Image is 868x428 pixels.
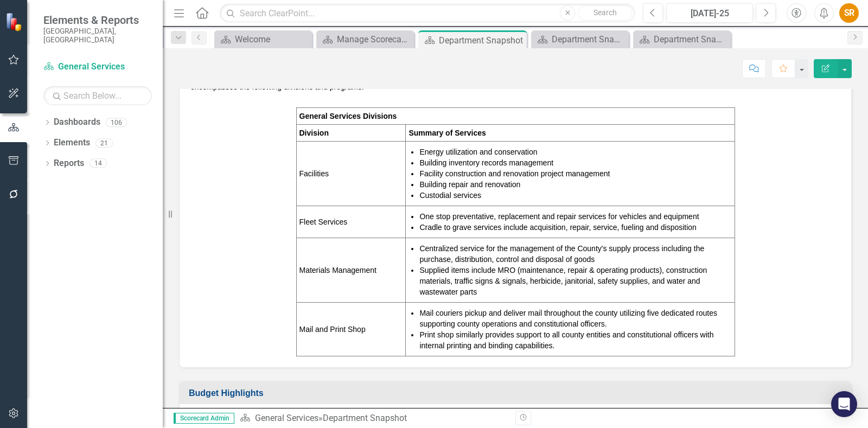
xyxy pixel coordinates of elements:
small: [GEOGRAPHIC_DATA], [GEOGRAPHIC_DATA] [43,27,152,44]
span: Scorecard Admin [174,413,234,424]
span: Summary of Services [409,129,486,137]
div: Manage Scorecards [337,33,411,46]
input: Search ClearPoint... [220,4,635,23]
li: Energy utilization and conservation [419,146,731,157]
a: Department Snapshot [534,33,626,46]
a: Manage Scorecards [319,33,411,46]
a: Dashboards [54,116,100,129]
button: Search [578,5,632,21]
span: Facilities [299,169,329,178]
div: 106 [106,118,127,127]
li: Facility construction and renovation project management [419,168,731,179]
div: [DATE]-25 [670,7,749,20]
div: 21 [95,138,113,148]
span: Fleet Services [299,218,348,226]
a: General Services [43,61,152,73]
div: Department Snapshot [323,413,407,423]
a: Reports [54,157,84,170]
span: Search [593,8,617,17]
div: » [240,412,507,425]
div: Welcome [235,33,309,46]
li: Centralized service for the management of the County's supply process including the purchase, dis... [419,243,731,265]
span: Materials Management [299,266,376,274]
li: Building repair and renovation [419,179,731,190]
input: Search Below... [43,86,152,105]
h3: Budget Highlights [189,388,846,398]
a: Department Snapshot [636,33,728,46]
img: ClearPoint Strategy [5,12,24,31]
li: Mail couriers pickup and deliver mail throughout the county utilizing five dedicated routes suppo... [419,308,731,329]
strong: General Services Divisions [299,112,397,120]
a: Welcome [217,33,309,46]
div: Department Snapshot [552,33,626,46]
div: Department Snapshot [654,33,728,46]
span: Mail and Print Shop [299,325,366,334]
li: One stop preventative, replacement and repair services for vehicles and equipment [419,211,731,222]
div: Department Snapshot [439,34,524,47]
a: Elements [54,137,90,149]
div: 14 [90,159,107,168]
span: Division [299,129,329,137]
li: Building inventory records management [419,157,731,168]
span: Elements & Reports [43,14,152,27]
div: Open Intercom Messenger [831,391,857,417]
li: Print shop similarly provides support to all county entities and constitutional officers with int... [419,329,731,351]
li: Cradle to grave services include acquisition, repair, service, fueling and disposition [419,222,731,233]
li: Supplied items include MRO (maintenance, repair & operating products), construction materials, tr... [419,265,731,297]
a: General Services [255,413,318,423]
button: [DATE]-25 [666,3,753,23]
li: Custodial services [419,190,731,201]
button: SR [839,3,859,23]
